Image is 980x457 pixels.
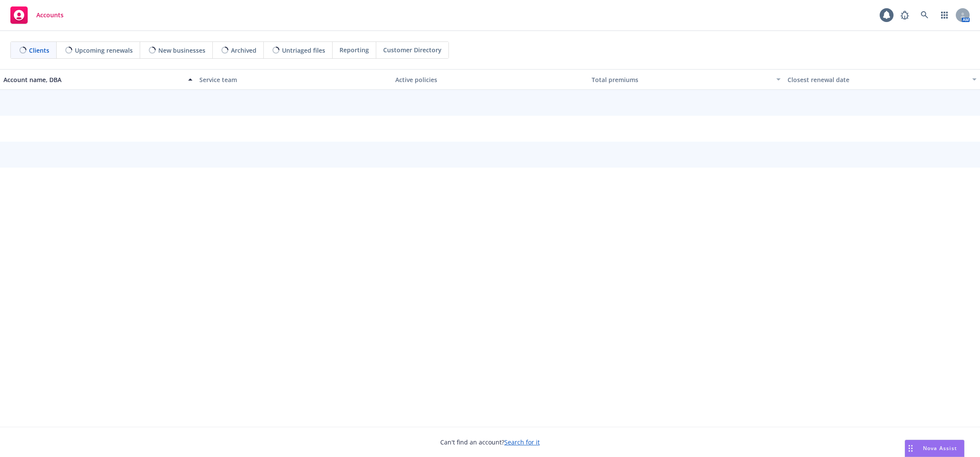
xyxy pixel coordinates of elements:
span: Upcoming renewals [75,46,133,55]
span: Accounts [36,12,64,19]
span: Nova Assist [923,444,957,452]
div: Closest renewal date [788,75,967,84]
button: Total premiums [588,69,784,90]
span: Reporting [339,45,369,54]
span: New businesses [158,46,205,55]
span: Customer Directory [383,45,442,54]
button: Nova Assist [905,440,964,457]
div: Service team [199,75,388,84]
span: Can't find an account? [440,438,540,447]
a: Search for it [504,438,540,446]
div: Account name, DBA [3,75,183,84]
a: Search [916,6,933,24]
div: Drag to move [905,440,916,457]
span: Untriaged files [282,46,325,55]
a: Accounts [7,3,67,27]
div: Total premiums [592,75,771,84]
button: Service team [196,69,392,90]
span: Archived [231,46,256,55]
button: Closest renewal date [784,69,980,90]
span: Clients [29,46,49,55]
div: Active policies [395,75,584,84]
a: Switch app [936,6,953,24]
button: Active policies [392,69,588,90]
a: Report a Bug [896,6,913,24]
